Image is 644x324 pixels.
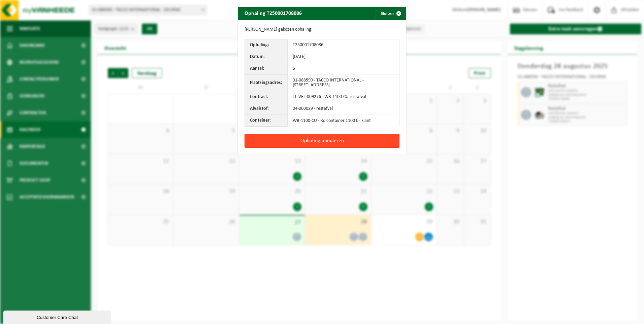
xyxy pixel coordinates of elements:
[245,134,399,148] button: Ophaling annuleren
[288,39,399,51] td: T250001708086
[288,63,399,75] td: 5
[245,39,288,51] th: Ophaling:
[245,75,288,91] th: Plaatsingsadres:
[3,309,112,324] iframe: chat widget
[288,51,399,63] td: [DATE]
[245,91,288,103] th: Contract:
[238,7,309,20] h2: Ophaling T250001708086
[288,103,399,115] td: 04-000029 - restafval
[288,91,399,103] td: TL-VEL-009276 - WB-1100-CU restafval
[288,115,399,127] td: WB-1100-CU - Rolcontainer 1100 L - klant
[245,103,288,115] th: Afvalstof:
[245,63,288,75] th: Aantal:
[245,51,288,63] th: Datum:
[245,27,399,32] p: [PERSON_NAME] gekozen ophaling:
[376,7,406,20] button: Sluiten
[245,115,288,127] th: Container:
[288,75,399,91] td: 01-088590 - TACCO INTERNATIONAL - [STREET_ADDRESS]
